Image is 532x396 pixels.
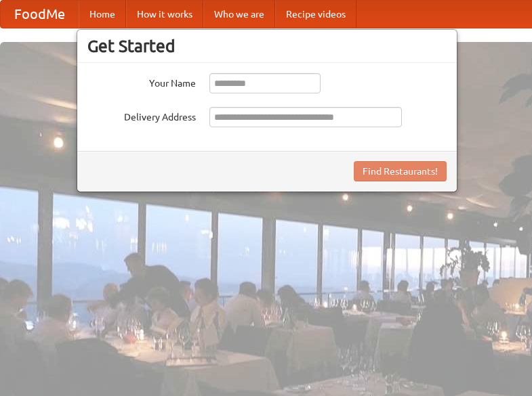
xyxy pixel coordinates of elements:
[87,36,447,56] h3: Get Started
[79,1,126,28] a: Home
[87,107,196,124] label: Delivery Address
[203,1,275,28] a: Who we are
[126,1,203,28] a: How it works
[1,1,79,28] a: FoodMe
[354,161,447,181] button: Find Restaurants!
[275,1,356,28] a: Recipe videos
[87,73,196,90] label: Your Name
